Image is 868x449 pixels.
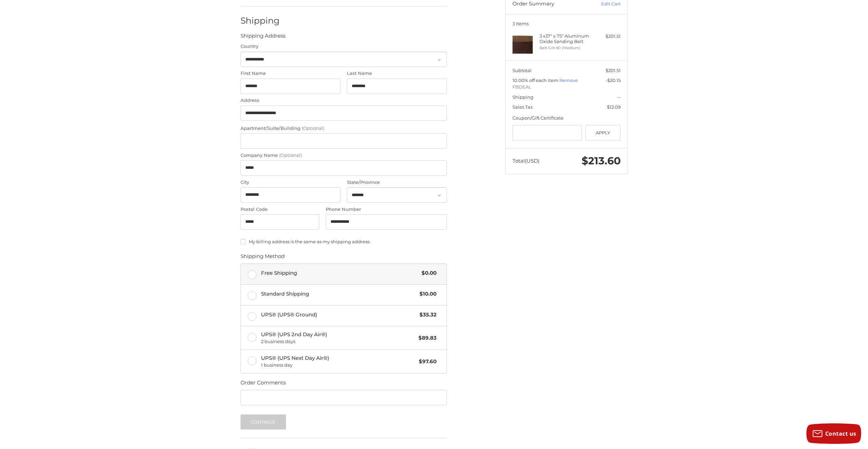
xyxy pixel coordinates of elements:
span: 2 business days [261,338,415,345]
span: Sales Tax [513,104,533,110]
small: (Optional) [279,152,302,158]
a: Remove [559,78,578,83]
span: FBDEAL [513,84,621,91]
span: 10.00% off each item [513,78,559,83]
label: First Name [241,70,340,77]
span: Subtotal [513,68,532,73]
span: $0.00 [418,269,437,277]
legend: Order Comments [241,379,286,390]
span: $89.83 [415,334,437,342]
label: Postal Code [241,206,319,213]
label: State/Province [347,179,447,186]
legend: Shipping Method [241,253,285,263]
button: Apply [585,125,621,140]
label: Address [241,97,447,104]
input: Gift Certificate or Coupon Code [513,125,582,140]
button: Continue [241,414,286,430]
button: Contact us [806,423,861,444]
li: Belt Grit 80 (Medium) [540,45,592,51]
legend: Shipping Address [241,32,285,43]
span: Total (USD) [513,158,540,164]
h3: Order Summary [513,1,586,8]
span: Free Shipping [261,269,418,277]
span: Contact us [825,430,856,437]
span: $201.51 [606,68,621,73]
span: Standard Shipping [261,290,416,298]
div: Coupon/Gift Certificate [513,115,621,122]
span: -- [617,94,621,100]
label: Apartment/Suite/Building [241,125,447,132]
label: Phone Number [326,206,447,213]
label: Country [241,43,447,50]
label: City [241,179,340,186]
label: Company Name [241,152,447,159]
label: My billing address is the same as my shipping address. [241,239,447,244]
span: 1 business day [261,362,416,369]
span: $10.00 [416,290,437,298]
span: $97.60 [415,358,437,366]
h3: 3 Items [513,21,621,26]
span: UPS® (UPS Next Day Air®) [261,354,416,369]
span: -$20.15 [606,78,621,83]
span: UPS® (UPS® Ground) [261,311,416,319]
small: (Optional) [302,125,324,131]
h2: Shipping [241,15,281,26]
div: $201.51 [594,33,621,40]
label: Last Name [347,70,447,77]
span: UPS® (UPS 2nd Day Air®) [261,331,415,345]
span: $12.09 [607,104,621,110]
h4: 3 x 37" x 75" Aluminum Oxide Sanding Belt [540,33,592,44]
span: $35.32 [416,311,437,319]
span: $213.60 [582,154,621,167]
a: Edit Cart [586,1,621,8]
span: Shipping [513,94,533,100]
